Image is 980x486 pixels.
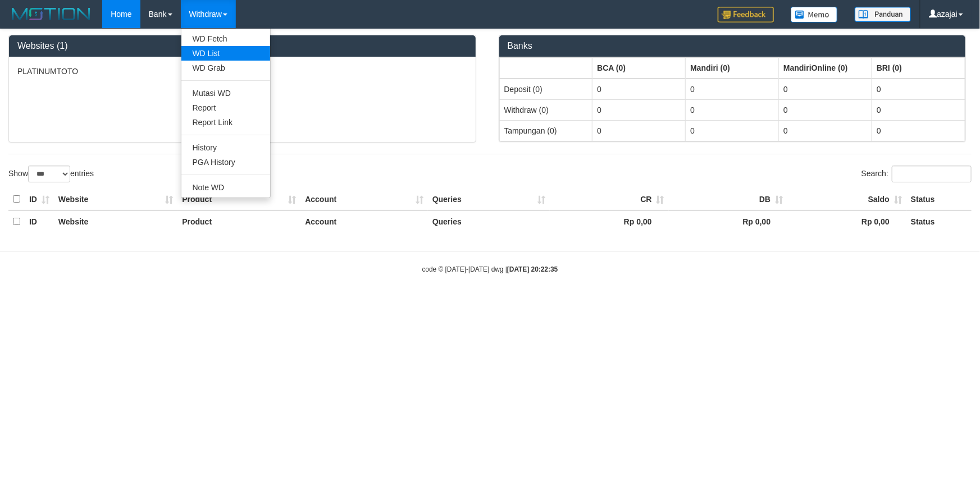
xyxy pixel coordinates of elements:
[428,189,550,210] th: Queries
[779,120,872,141] td: 0
[54,210,177,232] th: Website
[181,140,270,155] a: History
[181,61,270,75] a: WD Grab
[872,79,965,100] td: 0
[181,155,270,169] a: PGA History
[181,86,270,100] a: Mutasi WD
[686,79,779,100] td: 0
[872,120,965,141] td: 0
[787,189,906,210] th: Saldo
[181,115,270,130] a: Report Link
[499,79,592,100] td: Deposit (0)
[177,210,300,232] th: Product
[25,189,54,210] th: ID
[507,265,558,273] strong: [DATE] 20:22:35
[592,99,686,120] td: 0
[592,79,686,100] td: 0
[300,210,428,232] th: Account
[892,166,972,182] input: Search:
[28,166,70,182] select: Showentries
[25,210,54,232] th: ID
[8,166,94,182] label: Show entries
[906,189,972,210] th: Status
[428,210,550,232] th: Queries
[906,210,972,232] th: Status
[686,99,779,120] td: 0
[872,99,965,120] td: 0
[17,66,467,77] p: PLATINUMTOTO
[718,7,774,22] img: Feedback.jpg
[550,189,669,210] th: CR
[17,41,467,51] h3: Websites (1)
[669,189,788,210] th: DB
[669,210,788,232] th: Rp 0,00
[499,57,592,79] th: Group: activate to sort column ascending
[592,57,686,79] th: Group: activate to sort column ascending
[300,189,428,210] th: Account
[787,210,906,232] th: Rp 0,00
[791,7,838,22] img: Button%20Memo.svg
[181,180,270,195] a: Note WD
[779,79,872,100] td: 0
[686,120,779,141] td: 0
[54,189,177,210] th: Website
[686,57,779,79] th: Group: activate to sort column ascending
[779,99,872,120] td: 0
[499,99,592,120] td: Withdraw (0)
[592,120,686,141] td: 0
[177,189,300,210] th: Product
[508,41,958,51] h3: Banks
[181,46,270,61] a: WD List
[8,6,94,22] img: MOTION_logo.png
[862,166,972,182] label: Search:
[181,100,270,115] a: Report
[499,120,592,141] td: Tampungan (0)
[855,7,911,22] img: panduan.png
[779,57,872,79] th: Group: activate to sort column ascending
[550,210,669,232] th: Rp 0,00
[872,57,965,79] th: Group: activate to sort column ascending
[181,31,270,46] a: WD Fetch
[422,265,558,273] small: code © [DATE]-[DATE] dwg |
